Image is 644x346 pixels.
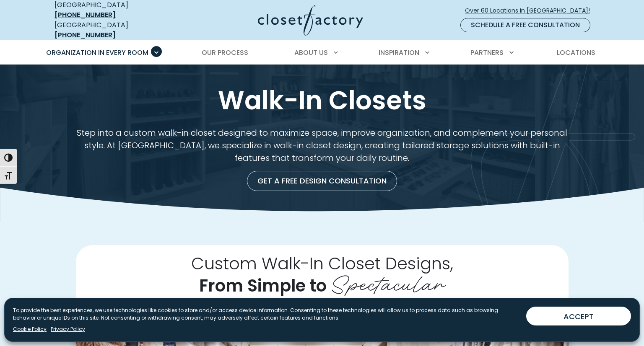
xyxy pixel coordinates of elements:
h1: Walk-In Closets [53,85,591,116]
a: [PHONE_NUMBER] [55,30,116,40]
span: Partners [470,48,504,57]
span: About Us [294,48,328,57]
span: Over 60 Locations in [GEOGRAPHIC_DATA]! [465,6,597,15]
span: From Simple to [199,274,327,297]
button: ACCEPT [526,307,631,325]
a: Over 60 Locations in [GEOGRAPHIC_DATA]! [465,3,597,18]
a: [PHONE_NUMBER] [55,10,116,20]
img: Closet Factory Logo [258,5,363,36]
a: Cookie Policy [13,325,47,333]
a: Get a Free Design Consultation [247,171,397,191]
span: Spectacular [331,265,445,299]
p: To provide the best experiences, we use technologies like cookies to store and/or access device i... [13,307,519,322]
div: [GEOGRAPHIC_DATA] [55,20,176,40]
nav: Primary Menu [40,41,604,65]
a: Privacy Policy [51,325,85,333]
span: Custom Walk-In Closet Designs, [191,252,453,275]
span: Organization in Every Room [46,48,148,57]
a: Schedule a Free Consultation [460,18,590,32]
span: Inspiration [379,48,419,57]
span: Locations [557,48,595,57]
span: Our Process [202,48,248,57]
p: Step into a custom walk-in closet designed to maximize space, improve organization, and complemen... [76,127,569,164]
